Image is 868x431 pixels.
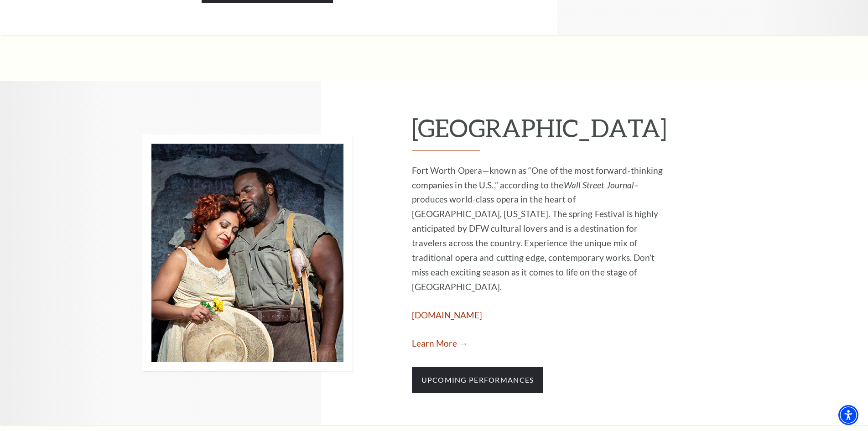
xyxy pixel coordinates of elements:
a: Upcoming Performances [412,367,544,393]
em: Wall Street Journal [564,180,634,190]
img: Fort Worth Opera [142,135,353,371]
a: www.fwopera.org - open in a new tab [412,310,482,320]
p: Fort Worth Opera—known as “One of the most forward-thinking companies in the U.S.,” according to ... [412,163,667,295]
div: Accessibility Menu [838,405,858,425]
a: org Learn More → [412,338,468,348]
h2: [GEOGRAPHIC_DATA] [412,113,667,151]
